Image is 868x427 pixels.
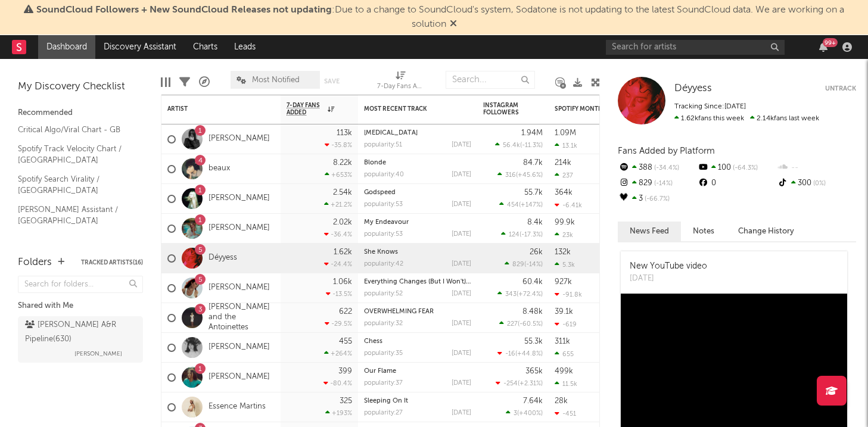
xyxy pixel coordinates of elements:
[199,65,210,99] div: A&R Pipeline
[452,350,471,357] div: [DATE]
[364,249,398,255] a: She Knows
[364,398,471,404] div: Sleeping On It
[209,342,270,353] a: [PERSON_NAME]
[523,397,543,405] div: 7.64k
[777,160,856,176] div: --
[36,5,844,29] span: : Due to a change to SoundCloud's system, Sodatone is not updating to the latest SoundCloud data....
[518,172,541,179] span: +45.6 %
[364,130,418,136] a: [MEDICAL_DATA]
[340,397,352,405] div: 325
[524,189,543,197] div: 55.7k
[618,160,697,176] div: 388
[555,248,571,256] div: 132k
[364,189,396,196] a: Godspeed
[509,232,519,238] span: 124
[506,409,543,417] div: ( )
[333,159,352,167] div: 8.22k
[364,249,471,255] div: She Knows
[38,35,95,59] a: Dashboard
[18,123,131,136] a: Critical Algo/Viral Chart - GB
[501,230,543,238] div: ( )
[618,176,697,191] div: 829
[777,176,856,191] div: 300
[226,35,264,59] a: Leads
[497,171,543,179] div: ( )
[209,283,270,293] a: [PERSON_NAME]
[555,129,576,137] div: 1.09M
[364,261,403,267] div: popularity: 42
[512,261,524,268] span: 829
[325,409,352,417] div: +193 %
[364,398,408,404] a: Sleeping On It
[499,320,543,328] div: ( )
[497,350,543,357] div: ( )
[333,189,352,197] div: 2.54k
[525,367,543,375] div: 365k
[524,338,543,345] div: 55.3k
[364,105,453,113] div: Most Recent Track
[326,290,352,298] div: -13.5 %
[497,290,543,298] div: ( )
[674,83,712,93] span: Déyyess
[325,141,352,149] div: -35.8 %
[517,351,541,357] span: +44.8 %
[74,347,122,361] span: [PERSON_NAME]
[452,261,471,267] div: [DATE]
[555,231,573,239] div: 23k
[521,129,543,137] div: 1.94M
[364,308,434,315] a: OVERWHELMING FEAR
[324,350,352,357] div: +264 %
[167,105,257,113] div: Artist
[519,381,541,387] span: +2.31 %
[452,201,471,208] div: [DATE]
[323,379,352,387] div: -80.4 %
[522,142,541,149] span: -11.3 %
[364,338,471,345] div: Chess
[364,308,471,315] div: OVERWHELMING FEAR
[337,129,352,137] div: 113k
[555,172,573,179] div: 237
[606,40,785,55] input: Search for artists
[364,160,471,166] div: Blonde
[618,147,715,155] span: Fans Added by Platform
[18,142,131,167] a: Spotify Track Velocity Chart / [GEOGRAPHIC_DATA]
[325,171,352,179] div: +653 %
[499,201,543,208] div: ( )
[555,105,644,113] div: Spotify Monthly Listeners
[452,172,471,178] div: [DATE]
[521,202,541,208] span: +147 %
[185,35,226,59] a: Charts
[452,410,471,416] div: [DATE]
[364,142,402,148] div: popularity: 51
[18,233,131,247] a: UK Pop/Alt A&R Assistant
[523,159,543,167] div: 84.7k
[681,222,726,241] button: Notes
[452,231,471,238] div: [DATE]
[505,291,517,298] span: 343
[18,203,131,227] a: [PERSON_NAME] Assistant / [GEOGRAPHIC_DATA]
[496,379,543,387] div: ( )
[731,165,758,172] span: -64.3 %
[674,115,819,122] span: 2.14k fans last week
[555,159,571,167] div: 214k
[618,222,681,241] button: News Feed
[377,65,425,99] div: 7-Day Fans Added (7-Day Fans Added)
[819,42,827,52] button: 99+
[674,83,712,95] a: Déyyess
[555,189,573,197] div: 364k
[452,142,471,148] div: [DATE]
[209,402,266,412] a: Essence Martins
[450,20,457,29] span: Dismiss
[483,102,525,116] div: Instagram Followers
[823,38,838,47] div: 99 +
[18,255,52,270] div: Folders
[364,279,471,285] div: Everything Changes (But I Won't) (ft. Shygirl & Casey MQ)
[364,219,471,226] div: My Endeavour
[652,180,673,187] span: -14 %
[339,308,352,316] div: 622
[81,260,143,266] button: Tracked Artists(16)
[519,410,541,417] span: +400 %
[555,367,573,375] div: 499k
[324,201,352,208] div: +21.2 %
[18,106,143,120] div: Recommended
